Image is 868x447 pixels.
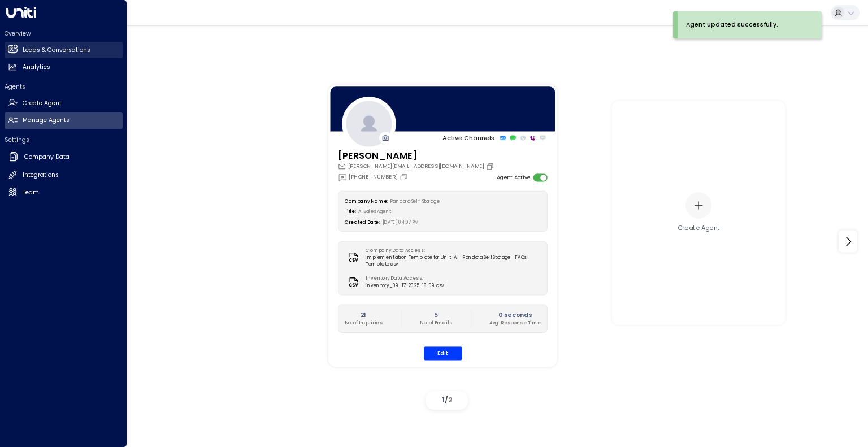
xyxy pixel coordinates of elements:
[420,319,452,326] p: No. of Emails
[5,167,123,184] a: Integrations
[390,198,439,205] span: Pandora Self-Storage
[5,112,123,129] a: Manage Agents
[344,209,356,215] label: Title:
[366,247,537,254] label: Company Data Access:
[5,29,123,38] h2: Overview
[24,153,70,162] h2: Company Data
[366,283,444,289] span: inventory_09-17-2025-18-09.csv
[420,310,452,319] h2: 5
[337,172,409,181] div: [PHONE_NUMBER]
[344,319,383,326] p: No. of Inquiries
[344,220,380,226] label: Created Date:
[358,209,392,215] span: AI Sales Agent
[23,188,39,197] h2: Team
[23,46,90,55] h2: Leads & Conversations
[23,99,62,108] h2: Create Agent
[5,184,123,201] a: Team
[426,391,468,410] div: /
[366,254,541,268] span: Implementation Template for Uniti AI - Pandora Self Storage - FAQs Template.csv
[686,20,778,29] div: Agent updated successfully.
[448,395,452,405] span: 2
[497,173,530,181] label: Agent Active
[400,173,410,181] button: Copy
[5,59,123,76] a: Analytics
[382,220,419,226] span: [DATE] 04:07 PM
[5,136,123,144] h2: Settings
[344,198,388,205] label: Company Name:
[489,319,541,326] p: Avg. Response Time
[23,171,59,180] h2: Integrations
[442,395,445,405] span: 1
[5,148,123,166] a: Company Data
[423,346,462,361] button: Edit
[366,275,440,282] label: Inventory Data Access:
[23,63,50,72] h2: Analytics
[344,310,383,319] h2: 21
[23,116,70,125] h2: Manage Agents
[5,95,123,111] a: Create Agent
[337,149,496,162] h3: [PERSON_NAME]
[489,310,541,319] h2: 0 seconds
[5,83,123,91] h2: Agents
[337,162,496,170] div: [PERSON_NAME][EMAIL_ADDRESS][DOMAIN_NAME]
[5,42,123,58] a: Leads & Conversations
[486,162,496,170] button: Copy
[442,133,496,142] p: Active Channels:
[678,224,720,233] div: Create Agent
